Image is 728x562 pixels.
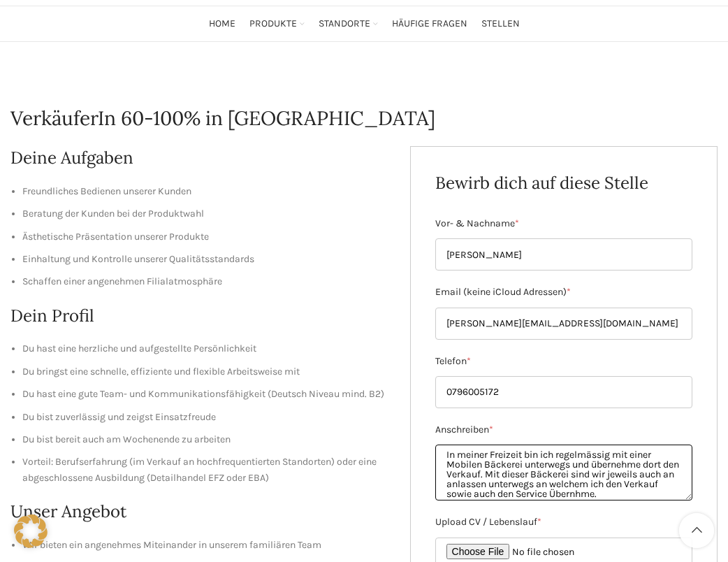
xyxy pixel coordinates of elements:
[22,274,389,289] li: Schaffen einer angenehmen Filialatmosphäre
[481,17,520,31] span: Stellen
[22,206,389,222] li: Beratung der Kunden bei der Produktwahl
[10,304,389,328] h2: Dein Profil
[10,500,389,524] h2: Unser Angebot
[435,216,692,231] label: Vor- & Nachname
[22,538,389,553] li: Wir bieten ein angenehmes Miteinander in unserem familiären Team
[22,229,389,245] li: Ästhetische Präsentation unserer Produkte
[679,513,714,548] a: Scroll to top button
[22,184,389,199] li: Freundliches Bedienen unserer Kunden
[392,17,467,31] span: Häufige Fragen
[22,364,389,380] li: Du bringst eine schnelle, effiziente und flexible Arbeitsweise mit
[22,410,389,425] li: Du bist zuverlässig und zeigst Einsatzfreude
[319,10,378,38] a: Standorte
[481,10,520,38] a: Stellen
[435,514,692,530] label: Upload CV / Lebenslauf
[319,17,370,31] span: Standorte
[392,10,467,38] a: Häufige Fragen
[10,105,718,132] h1: VerkäuferIn 60-100% in [GEOGRAPHIC_DATA]
[10,146,389,170] h2: Deine Aufgaben
[249,10,305,38] a: Produkte
[435,284,692,300] label: Email (keine iCloud Adressen)
[22,454,389,486] li: Vorteil: Berufserfahrung (im Verkauf an hochfrequentierten Standorten) oder eine abgeschlossene A...
[22,252,389,267] li: Einhaltung und Kontrolle unserer Qualitätsstandards
[435,422,692,438] label: Anschreiben
[249,17,297,31] span: Produkte
[209,17,235,31] span: Home
[22,432,389,447] li: Du bist bereit auch am Wochenende zu arbeiten
[435,354,692,369] label: Telefon
[435,171,692,195] h2: Bewirb dich auf diese Stelle
[22,341,389,356] li: Du hast eine herzliche und aufgestellte Persönlichkeit
[22,387,389,402] li: Du hast eine gute Team- und Kommunikationsfähigkeit (Deutsch Niveau mind. B2)
[3,10,725,38] div: Main navigation
[209,10,235,38] a: Home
